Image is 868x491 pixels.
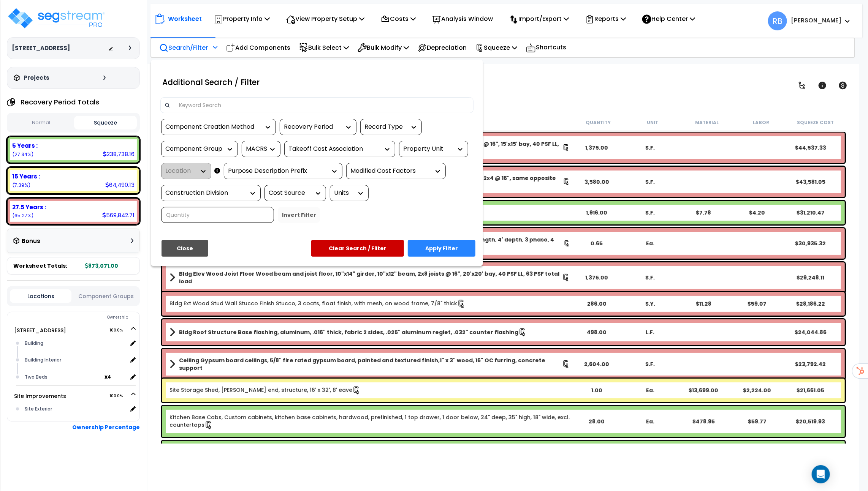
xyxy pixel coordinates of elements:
a: [STREET_ADDRESS] 100.0% [14,327,66,334]
h3: Projects [24,74,49,82]
div: Open Intercom Messenger [812,465,830,483]
small: 7.386584825289123% [12,182,30,188]
div: Modified Cost Factors [350,167,430,175]
span: 100.0% [109,326,130,335]
b: Ownership Percentage [72,423,140,431]
div: 569,842.71 [102,211,135,219]
div: 238,738.16 [103,150,135,158]
span: 100.0% [109,392,130,401]
img: logo_pro_r.png [7,7,106,30]
div: Two Beds [23,373,105,382]
h4: Recovery Period Totals [21,98,99,106]
div: Additional Search / Filter [155,75,267,90]
button: Close [162,240,208,257]
div: Building Interior [23,355,127,365]
small: 4 [108,374,111,380]
div: Component Group [165,145,222,153]
div: Property Unit [403,145,453,153]
h3: [STREET_ADDRESS] [12,44,70,52]
a: Site Improvements 100.0% [14,392,66,400]
button: Squeeze [74,116,136,129]
div: Takeoff Cost Association [288,145,380,153]
b: 15 Years : [12,172,40,180]
div: Purpose Description Prefix [228,167,327,175]
div: Recovery Period [284,123,341,131]
div: Component Creation Method [165,123,260,131]
b: x [105,373,111,380]
button: Component Groups [75,292,137,300]
input: Quantity [161,207,274,223]
b: 5 Years : [12,142,38,150]
button: Normal [10,116,72,129]
div: Record Type [364,123,406,131]
h3: Bonus [22,238,40,245]
b: 27.5 Years : [12,203,46,211]
div: Building [23,339,127,348]
div: 64,490.13 [105,181,135,189]
span: location multiplier [105,372,127,382]
span: Worksheet Totals: [13,262,67,270]
div: Units [334,189,353,197]
small: 65.2687708101632% [12,212,33,219]
b: Invert Filter [282,211,316,219]
div: Construction Division [165,189,245,197]
div: MACRS [246,145,265,153]
div: Cost Source [269,189,310,197]
input: Keyword Search [174,99,470,111]
button: Apply Filter [408,240,475,257]
button: Clear Search / Filter [311,240,404,257]
button: Invert Filter [278,207,320,223]
b: 873,071.00 [85,262,118,270]
div: Ownership [22,313,139,322]
button: Locations [10,289,71,303]
small: 27.344644364547673% [12,151,33,158]
div: Site Exterior [23,404,127,414]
